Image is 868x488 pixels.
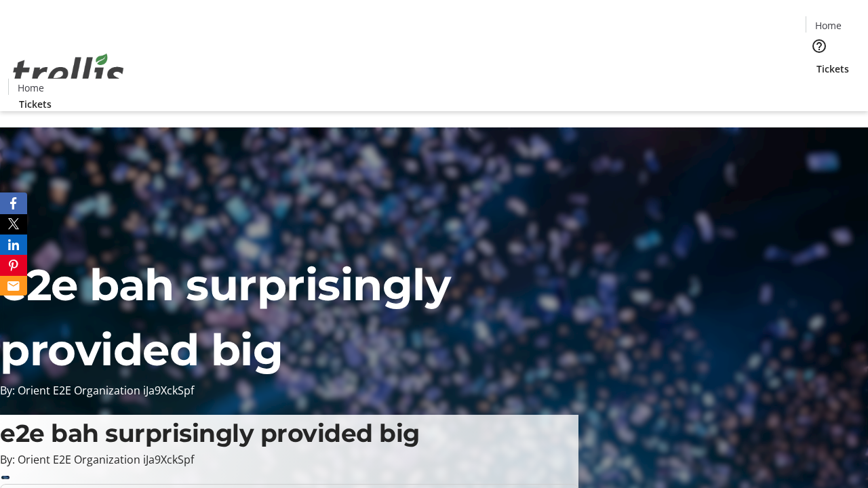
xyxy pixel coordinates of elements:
[806,76,833,103] button: Cart
[9,81,52,95] a: Home
[816,62,849,76] span: Tickets
[806,33,833,60] button: Help
[8,97,62,111] a: Tickets
[8,39,129,106] img: Orient E2E Organization iJa9XckSpf's Logo
[806,62,860,76] a: Tickets
[19,97,52,111] span: Tickets
[806,18,850,33] a: Home
[18,81,44,95] span: Home
[815,18,842,33] span: Home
